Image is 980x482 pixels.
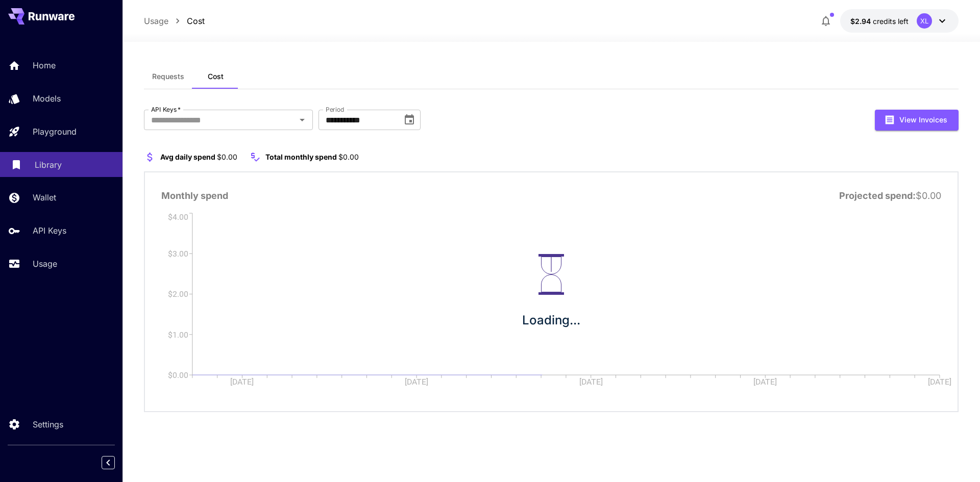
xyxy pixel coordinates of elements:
span: Total monthly spend [265,153,337,161]
p: Usage [33,258,57,270]
span: $0.00 [338,153,359,161]
button: Collapse sidebar [102,456,115,469]
button: Open [295,113,309,127]
button: Choose date, selected date is Aug 1, 2025 [399,110,420,130]
a: Cost [187,15,205,27]
span: $2.94 [850,17,873,26]
span: credits left [873,17,909,26]
p: Settings [33,418,63,430]
button: View Invoices [875,110,959,131]
span: Requests [152,72,184,81]
p: Home [33,59,56,71]
span: $0.00 [217,153,237,161]
div: Collapse sidebar [109,453,122,472]
a: Usage [144,15,168,27]
p: Playground [33,125,77,138]
div: XL [917,13,932,29]
p: Loading... [522,311,580,329]
a: View Invoices [875,114,959,124]
p: Models [33,92,61,105]
button: $2.93777XL [840,9,959,33]
label: Period [326,105,345,114]
p: Library [35,159,62,171]
p: API Keys [33,224,66,237]
span: Cost [208,72,224,81]
nav: breadcrumb [144,15,205,27]
div: $2.93777 [850,16,909,27]
label: API Keys [151,105,181,114]
p: Wallet [33,191,56,204]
